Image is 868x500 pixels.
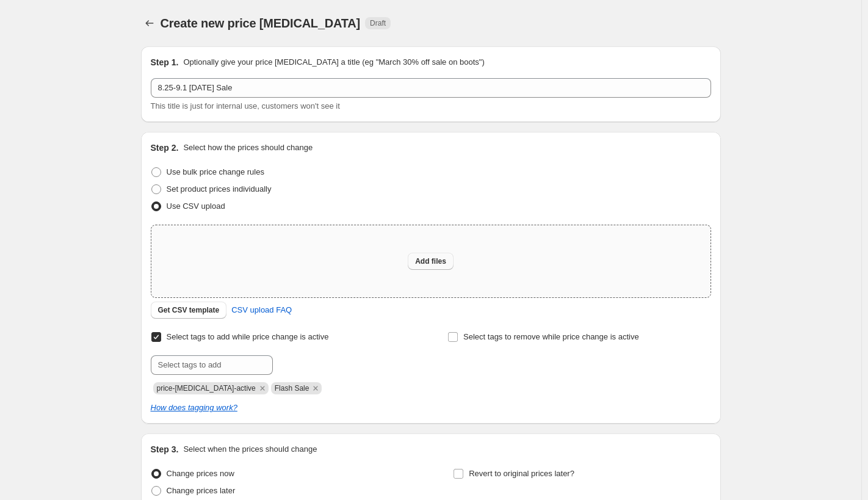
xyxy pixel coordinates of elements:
span: Create new price [MEDICAL_DATA] [161,16,361,30]
button: Get CSV template [151,302,227,319]
button: Remove Flash Sale [310,383,321,394]
button: Price change jobs [141,15,158,32]
h2: Step 2. [151,142,179,154]
span: Get CSV template [158,305,220,315]
h2: Step 3. [151,443,179,455]
span: Set product prices individually [167,184,272,194]
span: Change prices later [167,486,236,495]
span: Change prices now [167,469,234,478]
span: Use CSV upload [167,201,225,211]
span: Revert to original prices later? [469,469,574,478]
input: Select tags to add [151,355,273,375]
input: 30% off holiday sale [151,78,711,98]
span: Draft [370,18,386,28]
p: Optionally give your price [MEDICAL_DATA] a title (eg "March 30% off sale on boots") [183,56,484,68]
p: Select when the prices should change [183,443,317,455]
span: CSV upload FAQ [231,304,292,316]
h2: Step 1. [151,56,179,68]
p: Select how the prices should change [183,142,313,154]
span: Select tags to remove while price change is active [463,332,639,341]
span: Flash Sale [275,384,309,393]
span: price-change-job-active [157,384,256,393]
span: Use bulk price change rules [167,167,264,176]
span: This title is just for internal use, customers won't see it [151,101,340,111]
button: Remove price-change-job-active [257,383,268,394]
span: Select tags to add while price change is active [167,332,329,341]
a: How does tagging work? [151,403,237,412]
button: Add files [408,253,454,270]
span: Add files [415,256,446,266]
a: CSV upload FAQ [224,300,299,320]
